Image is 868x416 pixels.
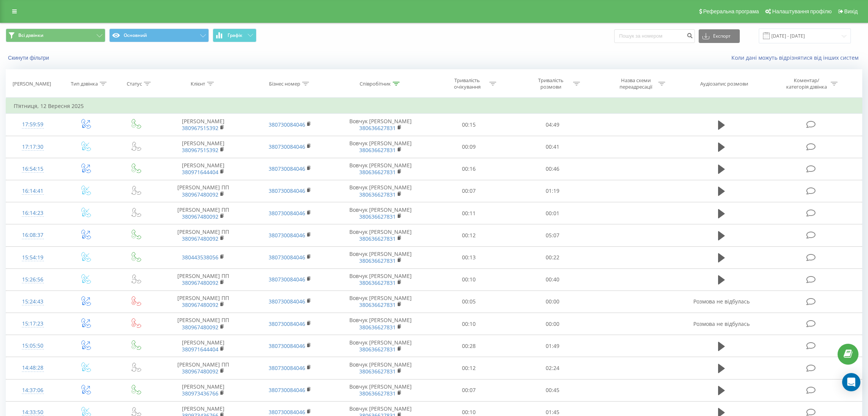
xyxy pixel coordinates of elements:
[359,213,396,220] a: 380636627831
[18,32,43,38] span: Всі дзвінки
[160,268,247,291] td: [PERSON_NAME] ПП
[427,335,511,357] td: 00:28
[427,313,511,335] td: 00:10
[427,246,511,268] td: 00:13
[334,379,427,401] td: Вовчук [PERSON_NAME]
[359,346,396,353] a: 380636627831
[334,268,427,291] td: Вовчук [PERSON_NAME]
[160,180,247,202] td: [PERSON_NAME] ПП
[182,168,218,176] a: 380971644404
[359,168,396,176] a: 380636627831
[14,228,52,243] div: 16:08:37
[427,268,511,291] td: 00:10
[160,158,247,180] td: [PERSON_NAME]
[334,114,427,136] td: Вовчук [PERSON_NAME]
[447,77,487,90] div: Тривалість очікування
[427,291,511,313] td: 00:05
[511,357,594,379] td: 02:24
[269,408,305,416] a: 380730084046
[269,81,300,87] div: Бізнес номер
[14,338,52,353] div: 15:05:50
[359,301,396,308] a: 380636627831
[14,272,52,287] div: 15:26:56
[269,276,305,283] a: 380730084046
[13,81,51,87] div: [PERSON_NAME]
[511,136,594,158] td: 00:41
[511,114,594,136] td: 04:49
[842,373,860,391] div: Open Intercom Messenger
[269,187,305,194] a: 380730084046
[359,235,396,242] a: 380636627831
[182,254,218,261] a: 380443538056
[703,8,759,14] span: Реферальна програма
[160,202,247,224] td: [PERSON_NAME] ПП
[182,146,218,154] a: 380967515392
[228,33,242,38] span: Графік
[427,114,511,136] td: 00:15
[784,77,829,90] div: Коментар/категорія дзвінка
[269,121,305,128] a: 380730084046
[511,158,594,180] td: 00:46
[14,383,52,398] div: 14:37:06
[14,250,52,265] div: 15:54:19
[700,81,748,87] div: Аудіозапис розмови
[334,357,427,379] td: Вовчук [PERSON_NAME]
[334,224,427,246] td: Вовчук [PERSON_NAME]
[213,29,256,42] button: Графік
[160,379,247,401] td: [PERSON_NAME]
[511,246,594,268] td: 00:22
[844,8,858,14] span: Вихід
[269,320,305,327] a: 380730084046
[511,291,594,313] td: 00:00
[14,140,52,154] div: 17:17:30
[14,117,52,132] div: 17:59:59
[427,136,511,158] td: 00:09
[269,364,305,372] a: 380730084046
[334,136,427,158] td: Вовчук [PERSON_NAME]
[182,235,218,242] a: 380967480092
[14,294,52,309] div: 15:24:43
[359,324,396,331] a: 380636627831
[699,29,740,43] button: Експорт
[160,224,247,246] td: [PERSON_NAME] ПП
[182,390,218,397] a: 380973436766
[427,224,511,246] td: 00:12
[14,184,52,198] div: 16:14:41
[334,246,427,268] td: Вовчук [PERSON_NAME]
[427,158,511,180] td: 00:16
[731,54,862,61] a: Коли дані можуть відрізнятися вiд інших систем
[772,8,831,14] span: Налаштування профілю
[359,124,396,132] a: 380636627831
[182,346,218,353] a: 380971644404
[359,191,396,198] a: 380636627831
[334,291,427,313] td: Вовчук [PERSON_NAME]
[182,191,218,198] a: 380967480092
[614,29,695,43] input: Пошук за номером
[6,54,53,61] button: Скинути фільтри
[160,291,247,313] td: [PERSON_NAME] ПП
[182,279,218,286] a: 380967480092
[511,224,594,246] td: 05:07
[160,335,247,357] td: [PERSON_NAME]
[693,320,750,327] span: Розмова не відбулась
[693,298,750,305] span: Розмова не відбулась
[160,313,247,335] td: [PERSON_NAME] ПП
[269,165,305,172] a: 380730084046
[182,368,218,375] a: 380967480092
[511,379,594,401] td: 00:45
[14,316,52,331] div: 15:17:23
[511,313,594,335] td: 00:00
[191,81,205,87] div: Клієнт
[359,146,396,154] a: 380636627831
[160,136,247,158] td: [PERSON_NAME]
[6,29,105,42] button: Всі дзвінки
[334,202,427,224] td: Вовчук [PERSON_NAME]
[269,210,305,217] a: 380730084046
[334,158,427,180] td: Вовчук [PERSON_NAME]
[427,202,511,224] td: 00:11
[334,180,427,202] td: Вовчук [PERSON_NAME]
[360,81,391,87] div: Співробітник
[530,77,571,90] div: Тривалість розмови
[269,143,305,150] a: 380730084046
[269,342,305,349] a: 380730084046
